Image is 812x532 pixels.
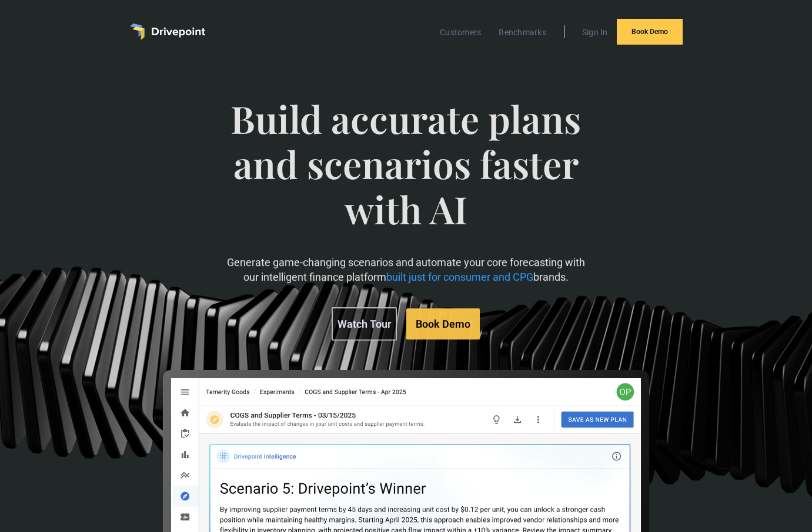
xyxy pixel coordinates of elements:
[406,308,480,339] a: Book Demo
[332,307,397,341] a: Watch Tour
[386,271,533,284] span: built just for consumer and CPG
[222,96,589,255] span: Build accurate plans and scenarios faster with AI
[576,25,614,40] a: Sign In
[222,255,589,285] p: Generate game-changing scenarios and automate your core forecasting with our intelligent finance ...
[617,19,683,45] a: Book Demo
[434,25,487,40] a: Customers
[130,23,205,40] a: home
[493,25,552,40] a: Benchmarks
